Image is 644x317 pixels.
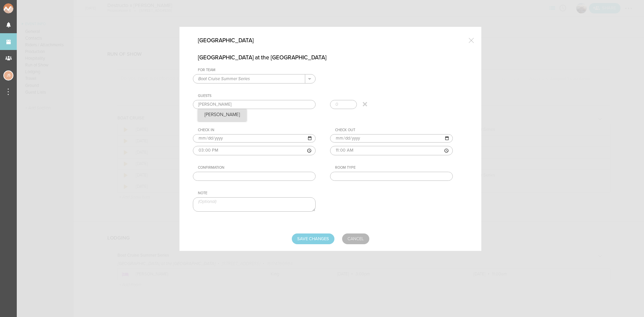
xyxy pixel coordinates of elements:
a: + Add Guest [193,113,220,117]
img: NOMAD [3,3,41,13]
input: Guest Name [193,100,316,109]
h4: [GEOGRAPHIC_DATA] at the [GEOGRAPHIC_DATA] [193,54,454,68]
div: Note [198,191,316,196]
a: Cancel [342,233,369,244]
div: Confirmation [198,165,316,170]
h4: [GEOGRAPHIC_DATA] [198,37,264,44]
p: + Add Guest [193,112,220,118]
input: Select a Team (Required) [193,74,305,83]
div: Check In [198,128,316,133]
div: For Team [198,68,316,72]
div: Guests [198,94,468,98]
p: [PERSON_NAME] [205,112,240,117]
div: Room Type [335,165,453,170]
div: Jessica Smith [3,70,13,81]
input: ––:–– –– [330,146,453,155]
input: 0 [330,100,357,109]
button: . [305,74,315,83]
input: ––:–– –– [193,146,316,155]
input: Save Changes [292,233,334,244]
div: Check Out [335,128,453,133]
